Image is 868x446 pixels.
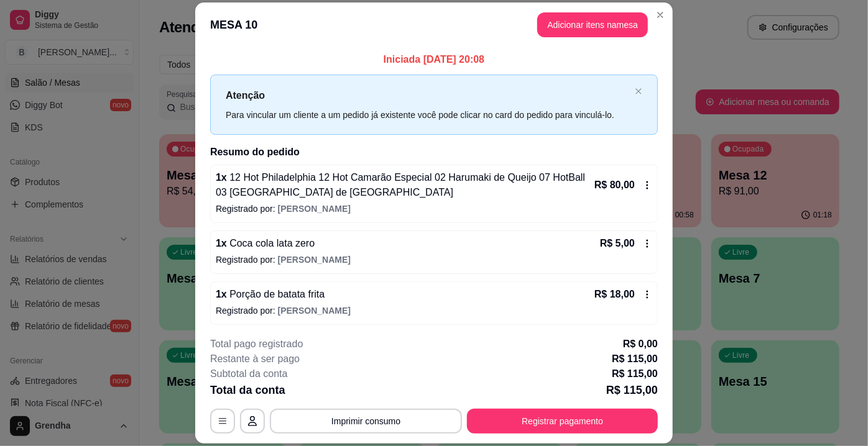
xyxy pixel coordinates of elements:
[226,88,630,103] p: Atenção
[210,337,303,352] p: Total pago registrado
[612,366,658,381] p: R$ 115,00
[210,52,658,67] p: Iniciada [DATE] 20:08
[635,88,642,95] span: close
[594,178,635,193] p: R$ 80,00
[216,170,592,200] p: 1 x
[216,172,585,198] span: 12 Hot Philadelphia 12 Hot Camarão Especial 02 Harumaki de Queijo 07 HotBall 03 [GEOGRAPHIC_DATA]...
[623,337,658,352] p: R$ 0,00
[612,352,658,366] p: R$ 115,00
[600,236,635,251] p: R$ 5,00
[216,287,325,302] p: 1 x
[278,255,351,265] span: [PERSON_NAME]
[216,236,315,251] p: 1 x
[606,381,658,399] p: R$ 115,00
[278,306,351,316] span: [PERSON_NAME]
[227,238,315,248] span: Coca cola lata zero
[210,145,658,160] h2: Resumo do pedido
[278,204,351,214] span: [PERSON_NAME]
[270,409,462,434] button: Imprimir consumo
[210,366,288,381] p: Subtotal da conta
[537,12,648,37] button: Adicionar itens namesa
[210,381,285,399] p: Total da conta
[216,304,652,317] p: Registrado por:
[594,287,635,302] p: R$ 18,00
[650,5,670,25] button: Close
[227,289,325,299] span: Porção de batata frita
[216,203,652,215] p: Registrado por:
[216,253,652,266] p: Registrado por:
[635,88,642,96] button: close
[467,409,658,434] button: Registrar pagamento
[210,352,300,366] p: Restante à ser pago
[226,108,630,122] div: Para vincular um cliente a um pedido já existente você pode clicar no card do pedido para vinculá...
[195,2,673,47] header: MESA 10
